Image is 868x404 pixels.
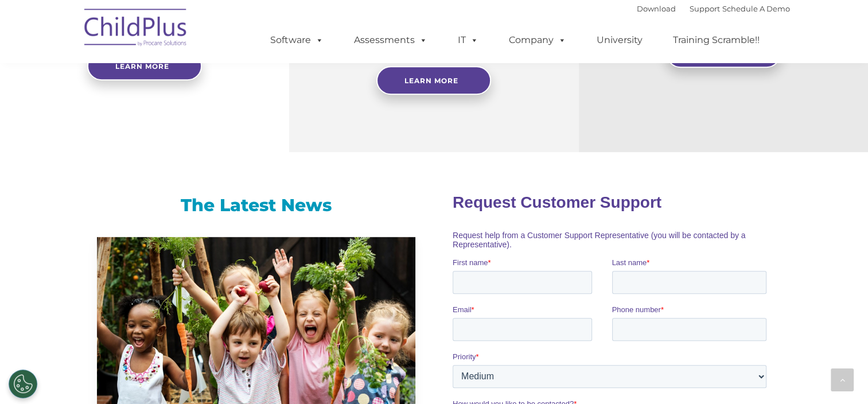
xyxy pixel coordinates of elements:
a: IT [446,29,490,52]
a: Training Scramble!! [661,29,771,52]
a: Download [637,4,676,13]
span: Last name [159,76,194,84]
span: Learn more [115,62,169,71]
font: | [637,4,790,13]
a: Assessments [342,29,439,52]
a: Learn more [87,52,202,80]
button: Cookies Settings [9,370,37,398]
a: Learn More [376,66,491,95]
span: Learn More [404,76,458,85]
img: ChildPlus by Procare Solutions [79,1,193,58]
iframe: Chat Widget [811,349,868,404]
a: University [585,29,654,52]
a: Support [690,4,720,13]
a: Company [497,29,578,52]
span: Phone number [159,123,208,131]
a: Software [259,29,335,52]
a: Schedule A Demo [722,4,790,13]
h3: The Latest News [97,194,415,217]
